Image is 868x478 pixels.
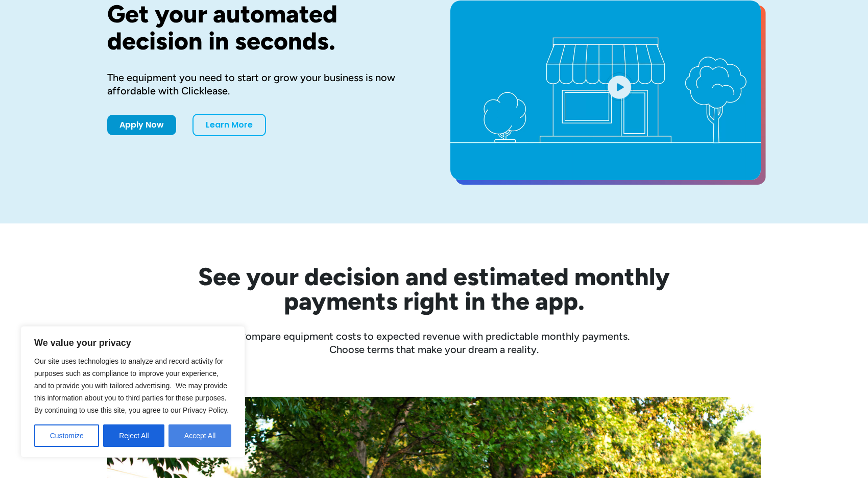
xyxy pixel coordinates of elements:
a: Learn More [192,114,266,136]
button: Customize [34,424,99,447]
h1: Get your automated decision in seconds. [107,1,418,55]
button: Reject All [103,424,164,447]
a: Apply Now [107,115,176,135]
div: We value your privacy [20,326,245,458]
button: Accept All [168,424,231,447]
div: The equipment you need to start or grow your business is now affordable with Clicklease. [107,71,418,97]
span: Our site uses technologies to analyze and record activity for purposes such as compliance to impr... [34,357,229,414]
div: Compare equipment costs to expected revenue with predictable monthly payments. Choose terms that ... [107,330,761,356]
img: Blue play button logo on a light blue circular background [606,72,633,101]
a: open lightbox [450,1,761,180]
h2: See your decision and estimated monthly payments right in the app. [148,264,720,313]
p: We value your privacy [34,337,231,349]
